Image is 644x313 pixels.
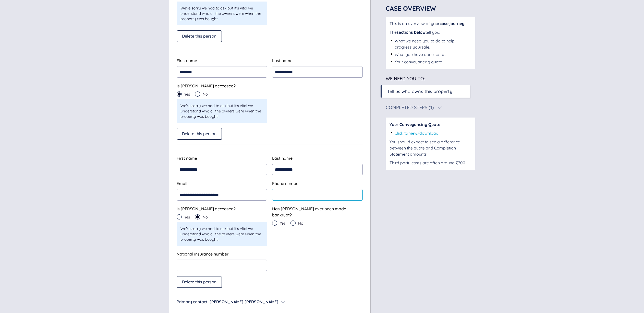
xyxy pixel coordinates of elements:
[272,181,300,186] span: Phone number
[390,20,471,27] div: This is an overview of your .
[177,83,236,88] span: Is [PERSON_NAME] deceased?
[203,215,208,219] span: No
[182,34,216,38] span: Delete this person
[184,92,190,96] span: Yes
[395,59,443,65] div: Your conveyancing quote.
[203,92,208,96] span: No
[395,38,471,50] div: What we need you to do to help progress your sale .
[386,105,434,110] div: Completed Steps (1)
[177,251,228,257] span: National insurance number
[180,5,263,21] span: We're sorry we had to ask but it's vital we understand who all the owners were when the property ...
[177,206,236,211] span: Is [PERSON_NAME] deceased?
[272,58,293,63] span: Last name
[182,280,216,284] span: Delete this person
[180,226,263,242] span: We're sorry we had to ask but it's vital we understand who all the owners were when the property ...
[395,131,439,136] a: Click to view/download
[280,221,285,225] span: Yes
[177,181,187,186] span: Email
[177,58,197,63] span: First name
[386,4,436,12] span: Case Overview
[182,131,216,136] span: Delete this person
[180,103,263,119] span: We're sorry we had to ask but it's vital we understand who all the owners were when the property ...
[298,221,303,225] span: No
[272,156,293,161] span: Last name
[386,76,425,82] span: We need you to:
[177,156,197,161] span: First name
[210,299,278,304] span: [PERSON_NAME] [PERSON_NAME]
[390,122,440,127] span: Your Conveyancing Quote
[177,299,208,304] span: Primary contact :
[440,21,464,26] span: case journey
[184,215,190,219] span: Yes
[390,139,471,157] div: You should expect to see a difference between the quote and Completion Statement amounts.
[395,51,446,57] div: What you have done so far.
[390,160,471,166] div: Third party costs are often around £300.
[387,88,452,95] div: Tell us who owns this property
[397,30,426,35] span: sections below
[390,29,471,35] div: The tell you:
[272,206,346,217] span: Has [PERSON_NAME] ever been made bankrupt?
